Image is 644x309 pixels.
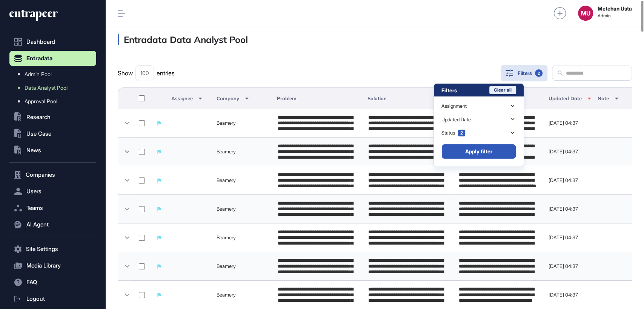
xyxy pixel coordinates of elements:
div: Filters [518,69,543,77]
button: Users [9,184,96,199]
span: Approval Pool [25,98,57,104]
div: 100 [140,70,149,76]
a: Beamery [217,206,236,212]
button: Media Library [9,258,96,273]
a: Beamery [217,292,236,298]
a: Admin Pool [13,67,96,81]
td: [DATE] 04:37 [544,166,593,195]
button: AI Agent [9,217,96,232]
td: [DATE] 04:37 [544,223,593,252]
span: Teams [26,205,43,211]
span: Admin Pool [25,71,52,77]
button: Apply filter [441,144,516,159]
span: Media Library [26,263,61,269]
td: [DATE] 04:37 [544,109,593,138]
span: Entradata [26,55,52,61]
td: [DATE] 04:37 [544,195,593,223]
div: Assignment [441,103,467,109]
div: Solution [367,96,387,101]
a: Dashboard [9,34,96,49]
a: Data Analyst Pool [13,81,96,95]
button: Site Settings [9,242,96,257]
button: MU [578,6,593,21]
span: News [26,147,41,153]
div: Note [598,94,621,103]
div: Company [217,94,251,103]
div: Updated Date [441,117,471,122]
a: Beamery [217,149,236,154]
div: Updated Date [549,94,594,103]
button: FAQ [9,275,96,290]
div: Filters [441,86,457,94]
span: Admin [598,13,632,18]
span: AI Agent [26,222,49,228]
strong: Metehan Usta [598,6,632,12]
span: Site Settings [26,246,58,252]
button: Entradata [9,51,96,66]
span: Use Case [26,131,51,137]
td: [DATE] 04:37 [544,252,593,281]
span: Companies [26,172,55,178]
span: Dashboard [26,39,55,45]
div: Problem [277,96,297,101]
div: 2 [535,69,543,77]
button: Research [9,110,96,125]
a: Beamery [217,177,236,183]
div: Show entries [118,66,175,81]
div: Status [441,130,465,136]
a: Beamery [217,235,236,240]
button: Use Case [9,126,96,141]
span: FAQ [26,279,37,285]
button: News [9,143,96,158]
a: Approval Pool [13,95,96,108]
button: Filters2 [501,65,547,81]
h3: Entradata Data Analyst Pool [118,34,248,45]
span: 2 [458,130,465,136]
span: Logout [26,296,45,302]
span: Data Analyst Pool [25,85,68,91]
button: Clear all [489,86,516,94]
button: Companies [9,167,96,182]
div: Assignee [171,94,205,103]
a: Logout [9,291,96,306]
span: Users [26,188,41,194]
td: [DATE] 04:37 [544,138,593,166]
a: Beamery [217,120,236,126]
button: Teams [9,200,96,216]
span: Research [26,114,51,120]
a: Beamery [217,263,236,269]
